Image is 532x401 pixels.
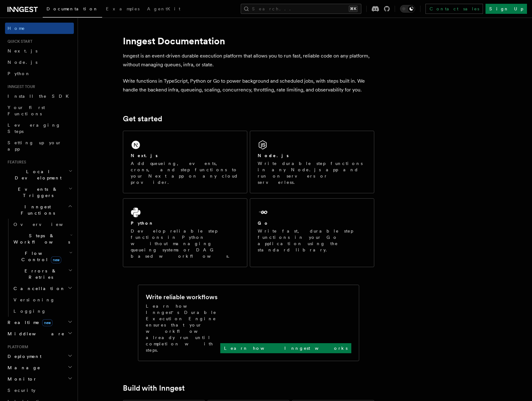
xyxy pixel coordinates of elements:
[8,48,37,53] span: Next.js
[131,220,154,226] h2: Python
[5,184,74,201] button: Events & Triggers
[5,57,74,68] a: Node.js
[146,303,220,353] p: Learn how Inngest's Durable Execution Engine ensures that your workflow already run until complet...
[5,102,74,119] a: Your first Functions
[5,204,68,216] span: Inngest Functions
[123,77,374,94] p: Write functions in TypeScript, Python or Go to power background and scheduled jobs, with steps bu...
[11,305,74,317] a: Logging
[258,160,366,185] p: Write durable step functions in any Node.js app and run on servers or serverless.
[5,68,74,79] a: Python
[11,265,74,283] button: Errors & Retries
[11,219,74,230] a: Overview
[102,2,143,17] a: Examples
[8,105,45,116] span: Your first Functions
[5,353,41,360] span: Deployment
[5,362,74,373] button: Manage
[147,6,180,11] span: AgentKit
[485,4,527,14] a: Sign Up
[258,152,289,159] h2: Node.js
[8,60,37,65] span: Node.js
[425,4,483,14] a: Contact sales
[5,137,74,155] a: Setting up your app
[106,6,140,11] span: Examples
[5,373,74,385] button: Monitor
[5,39,32,44] span: Quick start
[5,328,74,339] button: Middleware
[123,198,247,267] a: PythonDevelop reliable step functions in Python without managing queueing systems or DAG based wo...
[11,294,74,305] a: Versioning
[5,319,52,326] span: Realtime
[5,91,74,102] a: Install the SDK
[131,228,239,259] p: Develop reliable step functions in Python without managing queueing systems or DAG based workflows.
[11,233,70,245] span: Steps & Workflows
[250,131,374,193] a: Node.jsWrite durable step functions in any Node.js app and run on servers or serverless.
[5,219,74,317] div: Inngest Functions
[5,160,26,165] span: Features
[5,166,74,184] button: Local Development
[258,220,269,226] h2: Go
[5,365,41,371] span: Manage
[143,2,184,17] a: AgentKit
[5,45,74,57] a: Next.js
[131,160,239,185] p: Add queueing, events, crons, and step functions to your Next app on any cloud provider.
[250,198,374,267] a: GoWrite fast, durable step functions in your Go application using the standard library.
[258,228,366,253] p: Write fast, durable step functions in your Go application using the standard library.
[47,6,98,11] span: Documentation
[14,309,46,314] span: Logging
[11,230,74,248] button: Steps & Workflows
[5,119,74,137] a: Leveraging Steps
[131,152,158,159] h2: Next.js
[5,385,74,396] a: Security
[43,2,102,18] a: Documentation
[11,268,68,280] span: Errors & Retries
[349,6,358,12] kbd: ⌘K
[11,250,69,263] span: Flow Control
[123,131,247,193] a: Next.jsAdd queueing, events, crons, and step functions to your Next app on any cloud provider.
[123,114,162,123] a: Get started
[5,84,35,89] span: Inngest tour
[5,201,74,219] button: Inngest Functions
[8,388,36,393] span: Security
[5,317,74,328] button: Realtimenew
[5,331,65,337] span: Middleware
[241,4,361,14] button: Search...⌘K
[8,71,30,76] span: Python
[14,297,55,302] span: Versioning
[14,222,78,227] span: Overview
[224,345,348,351] p: Learn how Inngest works
[5,186,69,199] span: Events & Triggers
[42,319,52,326] span: new
[51,256,61,263] span: new
[5,23,74,34] a: Home
[8,123,61,134] span: Leveraging Steps
[5,168,69,181] span: Local Development
[220,343,351,353] a: Learn how Inngest works
[123,384,185,393] a: Build with Inngest
[5,351,74,362] button: Deployment
[5,376,37,382] span: Monitor
[400,5,415,13] button: Toggle dark mode
[11,283,74,294] button: Cancellation
[123,52,374,69] p: Inngest is an event-driven durable execution platform that allows you to run fast, reliable code ...
[8,140,62,151] span: Setting up your app
[146,293,217,301] h2: Write reliable workflows
[11,248,74,265] button: Flow Controlnew
[5,344,28,349] span: Platform
[8,94,73,99] span: Install the SDK
[123,35,374,47] h1: Inngest Documentation
[8,25,25,31] span: Home
[11,285,65,292] span: Cancellation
